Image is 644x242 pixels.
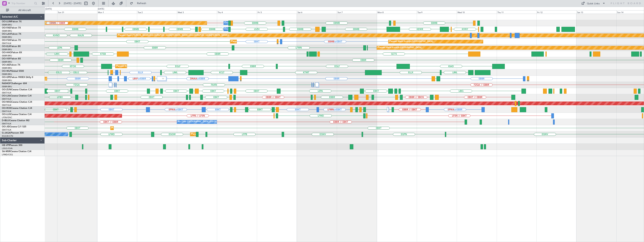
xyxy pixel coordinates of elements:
[2,95,11,97] span: OO-LXA
[2,76,11,78] span: OO-GPE
[2,39,11,41] span: OO-FSX
[536,10,576,14] div: Fri 12
[2,150,11,153] span: 3A-MSR
[2,82,11,85] span: N604GF
[2,45,21,48] a: OO-ELKFalcon 8X
[2,91,11,94] a: EBKT/KJK
[2,144,22,146] a: HB-VPIPhenom 300
[2,128,11,131] a: EBKT/KJK
[57,10,97,14] div: Sun 31
[2,132,11,134] span: G-JAGA
[4,7,41,13] button: All Aircraft
[2,48,12,51] a: EBBR/BRU
[217,10,257,14] div: Thu 4
[2,76,33,78] a: OO-GPEFalcon 900EX EASy II
[2,54,12,57] a: EBBR/BRU
[162,78,164,79] img: arrow-gray.svg
[2,60,12,63] a: EBBR/BRU
[225,20,250,26] div: Owner Melsbroek Air Base
[2,73,12,76] a: EBBR/BRU
[2,122,11,125] a: EBKT/KJK
[2,110,11,113] a: EBKT/KJK
[111,125,155,131] div: Planned Maint Kortrijk-[GEOGRAPHIC_DATA]
[177,10,217,14] div: Wed 3
[2,120,9,122] span: D-IBLU
[377,10,417,14] div: Mon 8
[2,33,11,35] span: OO-LAH
[2,98,11,100] a: EBKT/KJK
[128,0,151,6] button: Refresh
[2,58,11,60] span: OO-VSF
[2,79,12,82] a: EBBR/BRU
[2,52,12,54] span: OO-HHO
[576,10,616,14] div: Sat 13
[378,45,421,51] div: Planned Maint Kortrijk-[GEOGRAPHIC_DATA]
[2,85,12,88] a: EBBR/BRU
[2,116,12,119] a: LFSN/ENC
[10,9,40,12] span: All Aircraft
[2,107,11,109] span: OO-ROK
[2,58,21,60] a: OO-VSFFalcon 8X
[225,26,250,32] div: Owner Melsbroek Air Base
[2,113,11,116] span: OO-LUX
[389,39,433,44] div: Planned Maint Kortrijk-[GEOGRAPHIC_DATA]
[2,27,21,29] a: OO-FAEFalcon 7X
[2,82,27,85] a: N604GFChallenger 604
[116,63,175,69] div: Planned Maint [GEOGRAPHIC_DATA] ([GEOGRAPHIC_DATA])
[2,52,22,54] a: OO-HHOFalcon 8X
[417,10,457,14] div: Tue 9
[587,2,600,6] div: Quick Links
[191,131,250,137] div: Planned Maint [GEOGRAPHIC_DATA] ([GEOGRAPHIC_DATA])
[257,10,297,14] div: Fri 5
[11,1,33,6] input: Trip Number
[45,7,52,11] div: [DATE]
[118,33,229,38] div: Planned Maint [PERSON_NAME]-[GEOGRAPHIC_DATA][PERSON_NAME] ([GEOGRAPHIC_DATA][PERSON_NAME])
[2,21,22,23] a: OO-LUMFalcon 7X
[2,27,11,29] span: OO-FAE
[137,10,177,14] div: Tue 2
[337,10,377,14] div: Sun 7
[2,107,32,109] a: OO-ROKCessna Citation CJ4
[2,64,10,66] span: OO-AIE
[2,104,11,107] a: EBKT/KJK
[2,67,12,69] a: EBBR/BRU
[2,101,11,103] span: OO-NSG
[2,21,11,23] span: OO-LUM
[231,39,275,44] div: Planned Maint Kortrijk-[GEOGRAPHIC_DATA]
[2,126,26,128] a: OO-JIDCessna CJ1 525
[497,10,537,14] div: Thu 11
[2,135,13,137] a: EGGW/LTN
[64,2,81,5] span: [DATE] - [DATE]
[98,7,104,11] div: [DATE]
[2,64,20,66] a: OO-AIEFalcon 7X
[97,10,137,14] div: Mon 1
[2,153,13,156] a: LFMD/CEQ
[2,147,13,150] a: LSGG/GVA
[457,10,497,14] div: Wed 10
[134,2,150,5] span: Refresh
[2,36,12,39] a: EBBR/BRU
[2,95,32,97] a: OO-LXACessna Citation CJ4
[2,113,32,116] a: OO-LUXCessna Citation CJ4
[178,119,241,125] div: No Crew [GEOGRAPHIC_DATA] ([GEOGRAPHIC_DATA] National)
[2,120,29,122] a: D-IBLUCessna Citation M2
[2,144,9,146] span: HB-VPI
[2,89,11,91] span: OO-ZUN
[2,33,21,35] a: OO-LAHFalcon 7X
[2,70,24,72] a: OO-WLPGlobal 5500
[2,132,24,134] a: G-JAGAPhenom 300
[2,89,32,91] a: OO-ZUNCessna Citation CJ4
[2,126,10,128] span: OO-JID
[297,10,337,14] div: Sat 6
[2,150,31,153] a: 3A-MSRCessna Citation CJ4
[2,45,10,48] span: OO-ELK
[2,23,12,26] a: EBBR/BRU
[2,39,21,41] a: OO-FSXFalcon 7X
[2,42,11,45] a: EBKT/KJK
[2,101,32,103] a: OO-NSGCessna Citation CJ4
[2,70,11,72] span: OO-WLP
[579,0,607,6] button: Quick Links
[2,30,12,32] a: EBBR/BRU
